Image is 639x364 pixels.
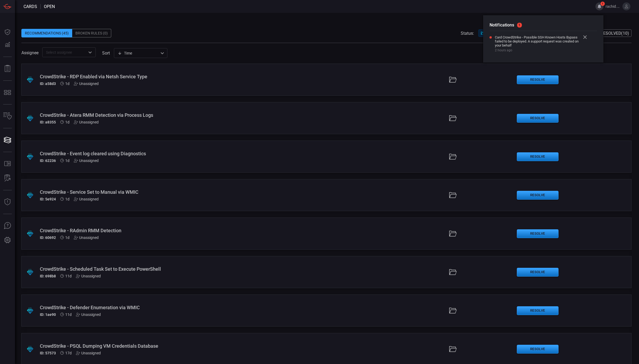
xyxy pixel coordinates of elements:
[40,197,56,201] h5: ID: 5e924
[517,152,559,161] button: Resolve
[517,23,522,28] span: 1
[1,110,14,123] button: Inventory
[65,235,70,240] span: Oct 01, 2025 3:23 AM
[40,120,56,124] h5: ID: a8355
[40,112,272,118] div: CrowdStrike - Atera RMM Detection via Process Logs
[102,51,110,56] label: sort
[74,120,99,124] div: Unassigned
[40,312,56,317] h5: ID: 1ae90
[40,305,272,310] div: CrowdStrike - Defender Enumeration via WMIC
[65,312,72,317] span: Sep 21, 2025 2:01 AM
[118,51,159,56] div: Time
[1,196,14,208] button: Threat Intelligence
[44,49,85,56] input: Select assignee
[40,274,56,278] h5: ID: 698b8
[595,2,603,10] button: 1
[40,266,272,272] div: CrowdStrike - Scheduled Task Set to Execute PowerShell
[44,4,55,9] span: open
[65,120,70,124] span: Oct 01, 2025 3:29 AM
[65,351,72,355] span: Sep 15, 2025 4:01 AM
[517,268,559,277] button: Resolve
[72,29,111,37] div: Broken Rules (0)
[517,306,559,315] button: Resolve
[606,4,620,9] span: rachid.gottih
[76,351,101,355] div: Unassigned
[40,351,56,355] h5: ID: 57573
[1,26,14,38] button: Dashboard
[517,191,559,200] button: Resolve
[74,235,99,240] div: Unassigned
[40,235,56,240] h5: ID: 60692
[40,151,272,156] div: CrowdStrike - Event log cleared using Diagnostics
[1,157,14,170] button: Rule Catalog
[1,234,14,247] button: Preferences
[1,172,14,185] button: ALERT ANALYSIS
[1,86,14,99] button: MITRE - Detection Posture
[600,2,605,6] span: 1
[517,114,559,123] button: Resolve
[1,62,14,75] button: Reports
[74,197,99,201] div: Unassigned
[517,345,559,354] button: Resolve
[65,82,70,86] span: Oct 01, 2025 3:30 AM
[76,312,101,317] div: Unassigned
[1,38,14,51] button: Detections
[65,274,72,278] span: Sep 21, 2025 2:01 AM
[40,158,56,163] h5: ID: 62236
[600,31,629,36] span: Resolved ( 10 )
[478,29,509,37] button: Open(45)
[495,48,580,52] span: 2 hours ago
[1,219,14,232] button: Ask Us A Question
[40,228,272,233] div: CrowdStrike - RAdmin RMM Detection
[461,31,474,36] span: Status:
[592,29,632,37] button: Resolved(10)
[74,158,99,163] div: Unassigned
[65,197,70,201] span: Oct 01, 2025 3:25 AM
[74,82,99,86] div: Unassigned
[517,75,559,84] button: Resolve
[40,82,56,86] h5: ID: a58d3
[65,158,70,163] span: Oct 01, 2025 3:29 AM
[21,50,39,55] span: Assignee
[495,35,580,47] span: Card CrowdStrike - Possible SSH Known Hosts Bypass failed to be deployed. A support request was c...
[21,29,72,37] div: Recommendations (45)
[40,343,272,349] div: CrowdStrike - PSQL Dumping VM Credentials Database
[76,274,101,278] div: Unassigned
[1,134,14,146] button: Cards
[24,4,37,9] span: Cards
[40,189,272,195] div: CrowdStrike - Service Set to Manual via WMIC
[490,22,597,31] h2: Notifications
[86,49,94,56] button: Open
[517,229,559,238] button: Resolve
[40,74,272,79] div: CrowdStrike - RDP Enabled via Netsh Service Type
